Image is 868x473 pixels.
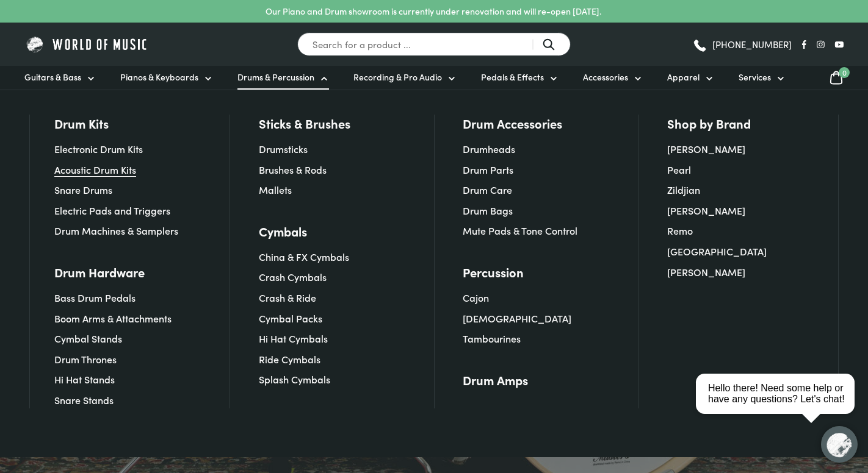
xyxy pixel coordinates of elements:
a: Tambourines [463,332,521,345]
a: Crash & Ride [259,291,316,304]
img: World of Music [24,35,150,54]
a: Acoustic Drum Kits [54,163,136,176]
a: Cymbal Stands [54,332,122,345]
a: Drum Amps [463,371,528,388]
a: Shop by Brand [667,115,751,132]
a: Drum Care [463,183,512,196]
span: Pedals & Effects [481,71,544,84]
a: Ride Cymbals [259,352,320,366]
a: [PERSON_NAME] [667,204,745,217]
a: Snare Drums [54,183,112,196]
a: Mute Pads & Tone Control [463,224,577,237]
a: Percussion [463,263,524,280]
a: Drum Thrones [54,352,117,366]
span: 0 [839,67,850,78]
span: Drums & Percussion [237,71,314,84]
a: Hi Hat Cymbals [259,332,328,345]
a: Cymbal Packs [259,311,322,325]
a: Electronic Drum Kits [54,142,143,155]
a: China & FX Cymbals [259,250,349,263]
a: Drumheads [463,142,515,155]
span: Recording & Pro Audio [353,71,442,84]
a: Zildjian [667,183,700,196]
a: Sticks & Brushes [259,115,350,132]
a: Drum Kits [54,115,109,132]
span: [PHONE_NUMBER] [712,40,792,49]
a: Electric Pads and Triggers [54,204,170,217]
a: [PERSON_NAME] [667,265,745,279]
a: Pearl [667,163,691,176]
a: [PERSON_NAME] [667,142,745,155]
a: [GEOGRAPHIC_DATA] [667,244,767,258]
a: Drum Accessories [463,115,562,132]
a: Drumsticks [259,142,308,155]
a: Brushes & Rods [259,163,327,176]
a: Drum Parts [463,163,513,176]
a: Cajon [463,291,489,304]
a: Mallets [259,183,292,196]
iframe: Chat with our support team [691,339,868,473]
span: Apparel [667,71,700,84]
span: Accessories [583,71,628,84]
a: Snare Stands [54,393,114,407]
a: [PHONE_NUMBER] [692,35,792,54]
a: Boom Arms & Attachments [54,311,172,325]
a: Drum Bags [463,204,513,217]
span: Pianos & Keyboards [120,71,198,84]
a: Hi Hat Stands [54,372,115,386]
a: Cymbals [259,222,307,240]
span: Guitars & Bass [24,71,81,84]
a: Drum Hardware [54,263,145,280]
a: Bass Drum Pedals [54,291,136,304]
a: Splash Cymbals [259,372,330,386]
input: Search for a product ... [297,32,571,56]
a: Crash Cymbals [259,270,327,283]
a: Drum Machines & Samplers [54,224,178,237]
span: Services [739,71,771,84]
a: [DEMOGRAPHIC_DATA] [463,311,571,325]
p: Our Piano and Drum showroom is currently under renovation and will re-open [DATE]. [266,5,601,18]
a: Remo [667,224,693,237]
